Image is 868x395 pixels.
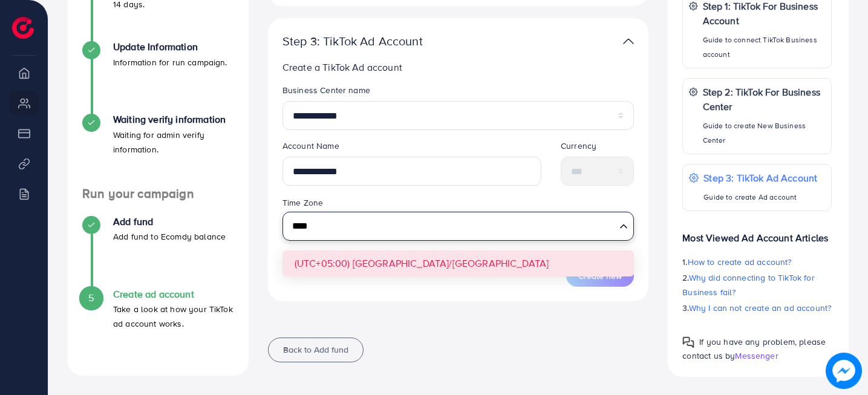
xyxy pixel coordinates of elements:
h4: Create ad account [113,289,234,300]
img: TikTok partner [623,33,634,50]
p: Create a TikTok Ad account [282,60,635,74]
input: Search for option [288,215,615,237]
img: logo [12,17,34,39]
label: Time Zone [282,197,323,209]
legend: Account Name [282,140,541,157]
img: Popup guide [682,336,694,348]
button: Back to Add fund [268,338,364,362]
p: 3. [682,301,832,315]
h4: Update Information [113,41,227,53]
span: Back to Add fund [283,344,348,356]
p: Most Viewed Ad Account Articles [682,221,832,245]
h4: Add fund [113,216,226,227]
li: Waiting verify information [68,114,249,186]
li: Create ad account [68,289,249,361]
p: Guide to connect TikTok Business account [703,33,825,62]
legend: Business Center name [282,84,635,101]
span: Why did connecting to TikTok for Business fail? [682,272,814,298]
li: Add fund [68,216,249,289]
p: Guide to create New Business Center [703,119,825,148]
p: Guide to create Ad account [703,190,817,204]
legend: Currency [561,140,634,157]
li: Update Information [68,41,249,114]
span: How to create ad account? [688,256,792,268]
p: Add fund to Ecomdy balance [113,229,226,244]
span: 5 [88,291,94,305]
p: Information for run campaign. [113,55,227,70]
p: Step 3: TikTok Ad Account [703,171,817,185]
p: Step 3: TikTok Ad Account [282,34,511,48]
h4: Waiting verify information [113,114,234,125]
span: If you have any problem, please contact us by [682,336,826,362]
p: Take a look at how your TikTok ad account works. [113,302,234,331]
p: Step 2: TikTok For Business Center [703,85,825,114]
div: Search for option [282,212,635,241]
p: 1. [682,255,832,269]
span: Why I can not create an ad account? [689,302,832,314]
span: Messenger [735,350,778,362]
p: 2. [682,270,832,299]
h4: Run your campaign [68,186,249,201]
li: (UTC+05:00) [GEOGRAPHIC_DATA]/[GEOGRAPHIC_DATA] [282,250,635,276]
img: image [826,353,862,389]
p: Waiting for admin verify information. [113,128,234,157]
